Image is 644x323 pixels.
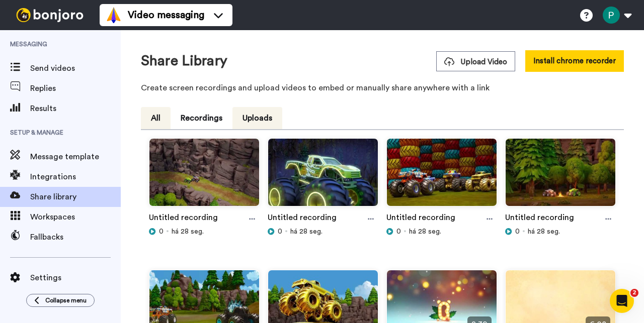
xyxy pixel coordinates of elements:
img: c9a9c59c-7098-4aa0-a130-2369703fad04_thumbnail_source_1757555684.jpg [387,139,497,214]
img: vm-color.svg [106,7,122,23]
span: Results [30,102,121,115]
div: há 28 seg. [268,227,378,237]
a: Untitled recording [505,211,574,227]
button: All [141,107,171,129]
img: c0a964d3-60e1-450e-8a91-20f9ba06233b_thumbnail_source_1757555683.jpg [268,139,378,214]
span: Replies [30,82,121,94]
span: 0 [278,227,282,237]
button: Collapse menu [26,294,95,307]
div: há 28 seg. [149,227,260,237]
span: 0 [515,227,520,237]
img: bj-logo-header-white.svg [12,8,88,22]
span: 0 [396,227,401,237]
span: Settings [30,272,121,284]
button: Recordings [171,107,232,129]
a: Untitled recording [149,211,218,227]
span: Send videos [30,62,121,74]
span: Integrations [30,171,121,183]
span: Video messaging [128,8,204,22]
a: Untitled recording [386,211,455,227]
p: Create screen recordings and upload videos to embed or manually share anywhere with a link [141,82,624,94]
div: há 28 seg. [386,227,497,237]
img: 9ea84913-e969-42d5-a74c-c71d1533ff98_thumbnail_source_1757555684.jpg [149,139,259,214]
div: há 28 seg. [505,227,616,237]
button: Upload Video [436,51,515,71]
h1: Share Library [141,53,227,69]
span: Collapse menu [45,296,87,304]
span: 0 [159,227,164,237]
span: Message template [30,151,121,163]
img: 1b699ed5-f5ce-4236-9990-3bfec127583b_thumbnail_source_1757555684.jpg [506,139,615,214]
iframe: Intercom live chat [610,289,634,313]
button: Uploads [232,107,282,129]
span: Fallbacks [30,231,121,243]
span: Upload Video [444,57,507,67]
a: Untitled recording [268,211,337,227]
span: 2 [630,289,638,297]
span: Share library [30,191,121,203]
span: Workspaces [30,211,121,223]
button: Install chrome recorder [525,50,624,72]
